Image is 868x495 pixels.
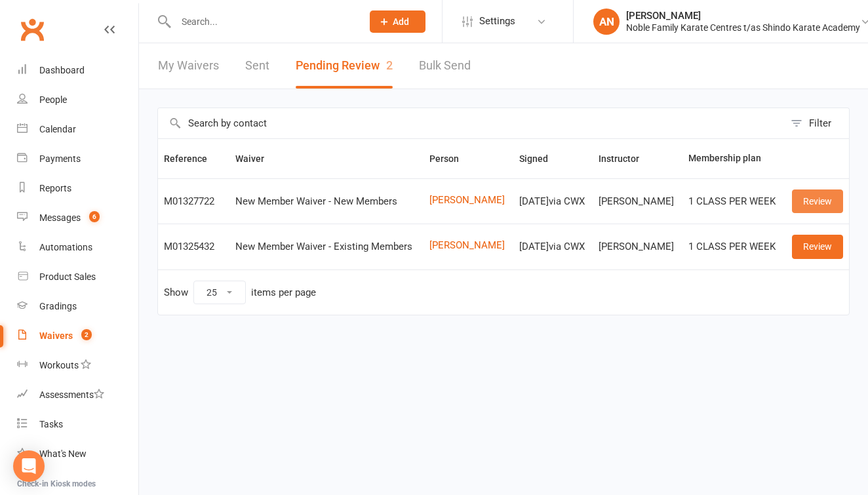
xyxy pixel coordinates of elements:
a: Payments [17,144,138,174]
span: Signed [519,153,562,164]
div: Workouts [39,360,79,370]
div: New Member Waiver - Existing Members [235,241,418,252]
a: Automations [17,233,138,262]
button: Waiver [235,151,279,167]
a: [PERSON_NAME] [429,195,507,206]
a: Clubworx [16,13,49,46]
span: Person [429,153,473,164]
span: Reference [164,153,222,164]
div: Automations [39,242,92,252]
div: People [39,94,67,105]
button: Filter [784,108,849,138]
div: Messages [39,212,81,223]
input: Search... [172,12,353,31]
span: 2 [386,58,393,72]
a: Dashboard [17,56,138,85]
th: Membership plan [682,139,784,178]
div: [PERSON_NAME] [599,241,677,252]
a: Product Sales [17,262,138,292]
div: [PERSON_NAME] [626,10,860,22]
a: Assessments [17,380,138,410]
span: Waiver [235,153,279,164]
a: Waivers 2 [17,321,138,351]
a: Review [792,235,843,258]
div: New Member Waiver - New Members [235,196,418,207]
a: [PERSON_NAME] [429,240,507,251]
button: Add [370,10,425,33]
a: People [17,85,138,115]
div: Reports [39,183,71,193]
div: items per page [251,287,316,298]
div: Payments [39,153,81,164]
div: Gradings [39,301,77,311]
div: 1 CLASS PER WEEK [688,196,778,207]
a: What's New [17,439,138,469]
div: Calendar [39,124,76,134]
div: Noble Family Karate Centres t/as Shindo Karate Academy [626,22,860,33]
div: M01325432 [164,241,224,252]
a: Sent [245,43,269,89]
button: Reference [164,151,222,167]
div: [PERSON_NAME] [599,196,677,207]
a: My Waivers [158,43,219,89]
a: Workouts [17,351,138,380]
button: Pending Review2 [296,43,393,89]
a: Calendar [17,115,138,144]
div: Tasks [39,419,63,429]
button: Signed [519,151,562,167]
a: Messages 6 [17,203,138,233]
div: Filter [809,115,831,131]
div: AN [593,9,620,35]
span: Instructor [599,153,654,164]
div: 1 CLASS PER WEEK [688,241,778,252]
button: Person [429,151,473,167]
div: Show [164,281,316,304]
div: What's New [39,448,87,459]
a: Tasks [17,410,138,439]
div: M01327722 [164,196,224,207]
div: [DATE] via CWX [519,196,587,207]
button: Instructor [599,151,654,167]
a: Gradings [17,292,138,321]
div: Assessments [39,389,104,400]
div: Open Intercom Messenger [13,450,45,482]
a: Bulk Send [419,43,471,89]
input: Search by contact [158,108,784,138]
span: 6 [89,211,100,222]
div: [DATE] via CWX [519,241,587,252]
a: Review [792,189,843,213]
div: Product Sales [39,271,96,282]
span: 2 [81,329,92,340]
a: Reports [17,174,138,203]
span: Add [393,16,409,27]
div: Waivers [39,330,73,341]
div: Dashboard [39,65,85,75]
span: Settings [479,7,515,36]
